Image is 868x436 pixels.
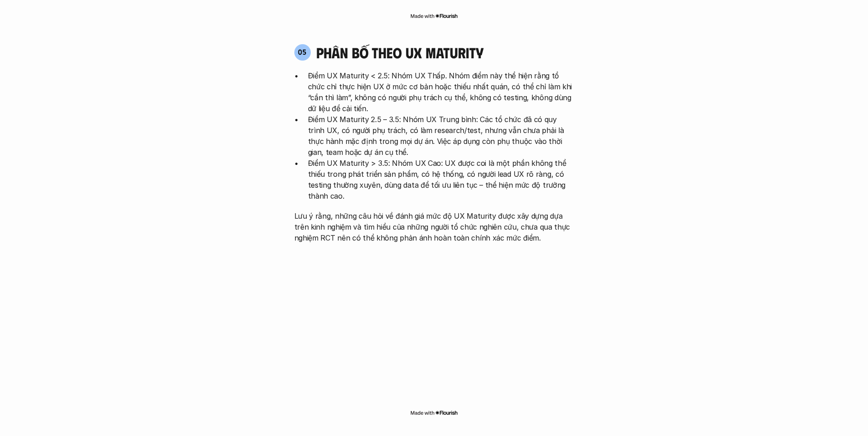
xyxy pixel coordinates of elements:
[308,158,574,201] p: Điểm UX Maturity > 3.5: Nhóm UX Cao: UX được coi là một phần không thể thiếu trong phát triển sản...
[410,12,458,20] img: Made with Flourish
[298,48,307,56] p: 05
[308,114,574,158] p: Điểm UX Maturity 2.5 – 3.5: Nhóm UX Trung bình: Các tổ chức đã có quy trình UX, có người phụ trác...
[308,70,574,114] p: Điểm UX Maturity < 2.5: Nhóm UX Thấp. Nhóm điểm này thể hiện rằng tổ chức chỉ thực hiện UX ở mức ...
[286,248,582,407] iframe: Interactive or visual content
[294,210,574,243] p: Lưu ý rằng, những câu hỏi về đánh giá mức độ UX Maturity được xây dựng dựa trên kinh nghiệm và tì...
[410,409,458,416] img: Made with Flourish
[316,44,483,61] h4: phân bố theo ux maturity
